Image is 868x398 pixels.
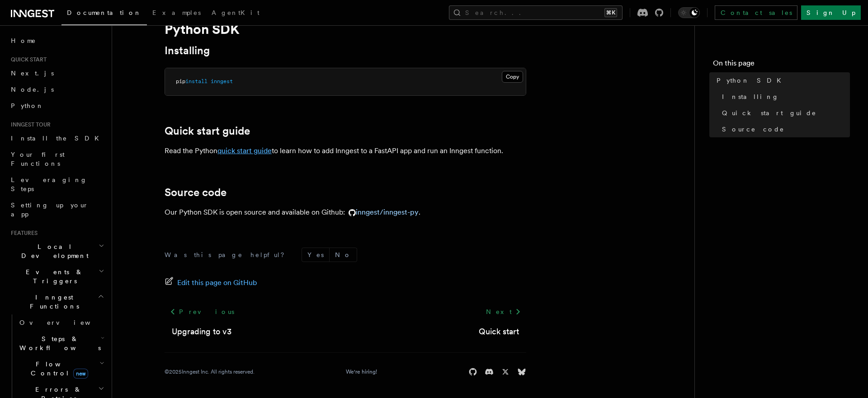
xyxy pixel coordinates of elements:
button: Local Development [7,239,106,264]
a: AgentKit [206,3,265,24]
a: Python [7,98,106,114]
span: Inngest tour [7,121,51,128]
button: Steps & Workflows [16,331,106,356]
a: Quick start [479,325,519,338]
span: Leveraging Steps [11,176,87,192]
a: Node.js [7,81,106,98]
span: Source code [722,125,784,134]
a: inngest/inngest-py [345,208,419,216]
span: Edit this page on GitHub [177,276,257,289]
span: Events & Triggers [7,267,99,286]
a: Leveraging Steps [7,172,106,197]
button: Inngest Functions [7,289,106,314]
a: Home [7,33,106,49]
span: Node.js [11,86,54,93]
button: No [330,248,357,262]
span: Installing [722,92,779,101]
span: Next.js [11,70,54,77]
a: Previous [165,304,239,320]
kbd: ⌘K [604,8,617,17]
span: install [185,78,208,84]
h1: Python SDK [165,21,526,37]
a: Installing [718,89,850,105]
a: Edit this page on GitHub [165,276,257,289]
a: Setting up your app [7,197,106,222]
span: Python SDK [717,76,787,85]
p: Was this page helpful? [165,250,291,259]
p: Our Python SDK is open source and available on Github: . [165,206,526,219]
a: Python SDK [713,72,850,89]
a: Next [481,304,526,320]
button: Yes [302,248,329,262]
span: Features [7,229,38,237]
a: Overview [16,314,106,331]
span: Quick start guide [722,108,816,117]
button: Search...⌘K [449,5,623,20]
button: Events & Triggers [7,264,106,289]
span: Examples [152,9,201,16]
p: Read the Python to learn how to add Inngest to a FastAPI app and run an Inngest function. [165,145,526,157]
a: Install the SDK [7,130,106,146]
span: Overview [19,319,113,326]
span: pip [176,78,185,84]
span: Flow Control [16,360,99,378]
a: Quick start guide [165,125,250,137]
a: Source code [165,186,226,199]
a: Documentation [61,3,147,25]
span: new [73,369,88,379]
a: Upgrading to v3 [172,325,231,338]
a: Contact sales [715,5,797,20]
a: Sign Up [801,5,861,20]
a: quick start guide [217,146,272,155]
a: Installing [165,44,210,57]
span: Documentation [67,9,142,16]
h4: On this page [713,58,850,72]
button: Toggle dark mode [678,7,700,18]
span: Setting up your app [11,201,89,218]
span: Home [11,36,36,45]
span: Install the SDK [11,135,104,142]
a: Your first Functions [7,146,106,172]
a: Source code [718,121,850,137]
span: Local Development [7,242,99,260]
a: Next.js [7,65,106,81]
a: Quick start guide [718,105,850,121]
div: © 2025 Inngest Inc. All rights reserved. [165,368,255,375]
span: Steps & Workflows [16,334,101,352]
button: Copy [502,71,523,83]
a: Examples [147,3,206,24]
span: Inngest Functions [7,293,98,311]
a: We're hiring! [346,368,377,375]
span: AgentKit [212,9,259,16]
button: Flow Controlnew [16,356,106,381]
span: Python [11,102,44,109]
span: Quick start [7,56,47,63]
span: inngest [211,78,233,84]
span: Your first Functions [11,151,65,167]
